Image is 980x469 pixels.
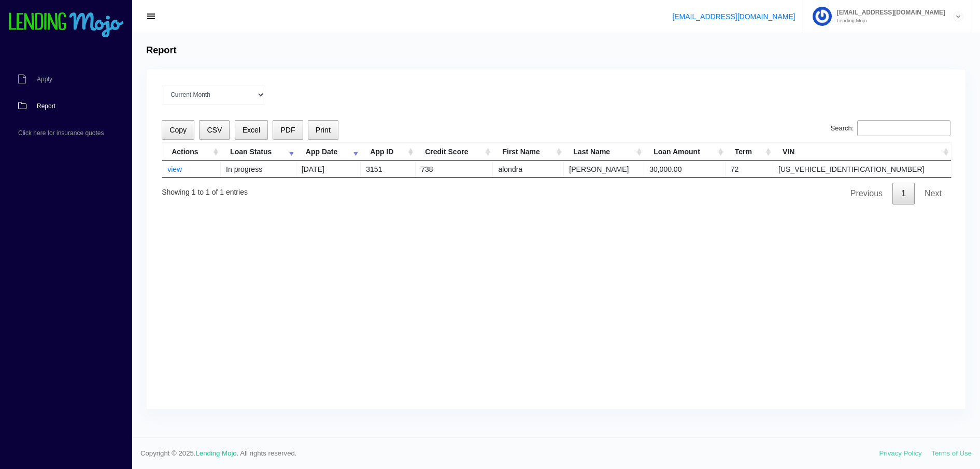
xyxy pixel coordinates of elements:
[832,9,945,16] span: [EMAIL_ADDRESS][DOMAIN_NAME]
[296,143,361,161] th: App Date: activate to sort column ascending
[196,449,237,457] a: Lending Mojo
[162,143,221,161] th: Actions: activate to sort column ascending
[672,12,795,21] a: [EMAIL_ADDRESS][DOMAIN_NAME]
[296,161,361,177] td: [DATE]
[773,143,951,161] th: VIN: activate to sort column ascending
[308,120,338,140] button: Print
[37,76,52,82] span: Apply
[243,126,260,134] span: Excel
[361,161,416,177] td: 3151
[644,143,726,161] th: Loan Amount: activate to sort column ascending
[280,126,295,134] span: PDF
[361,143,416,161] th: App ID: activate to sort column ascending
[416,161,493,177] td: 738
[892,183,915,204] a: 1
[916,183,950,204] a: Next
[140,448,879,459] span: Copyright © 2025. . All rights reserved.
[146,45,176,56] h4: Report
[8,12,124,38] img: logo-small.png
[726,143,773,161] th: Term: activate to sort column ascending
[879,449,922,457] a: Privacy Policy
[221,161,296,177] td: In progress
[773,161,951,177] td: [US_VEHICLE_IDENTIFICATION_NUMBER]
[726,161,773,177] td: 72
[235,120,268,140] button: Excel
[221,143,296,161] th: Loan Status: activate to sort column ascending
[18,130,104,136] span: Click here for insurance quotes
[564,161,644,177] td: [PERSON_NAME]
[931,449,972,457] a: Terms of Use
[273,120,303,140] button: PDF
[857,120,950,137] input: Search:
[199,120,230,140] button: CSV
[37,103,55,109] span: Report
[644,161,726,177] td: 30,000.00
[842,183,891,204] a: Previous
[316,126,331,134] span: Print
[813,7,832,26] img: Profile image
[169,126,187,134] span: Copy
[416,143,493,161] th: Credit Score: activate to sort column ascending
[564,143,644,161] th: Last Name: activate to sort column ascending
[162,120,194,140] button: Copy
[167,165,182,173] a: view
[162,181,248,198] div: Showing 1 to 1 of 1 entries
[831,120,950,137] label: Search:
[493,143,564,161] th: First Name: activate to sort column ascending
[207,126,222,134] span: CSV
[832,18,945,23] small: Lending Mojo
[493,161,564,177] td: alondra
